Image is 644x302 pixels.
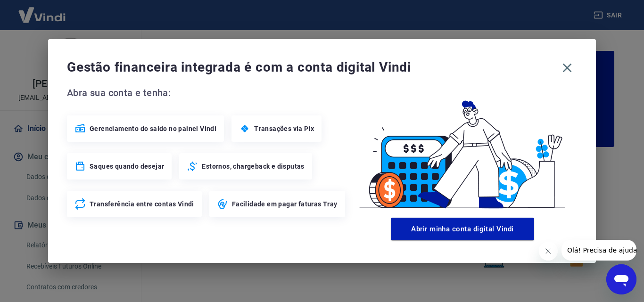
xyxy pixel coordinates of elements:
span: Abra sua conta e tenha: [67,85,348,100]
span: Olá! Precisa de ajuda? [6,7,79,14]
span: Facilidade em pagar faturas Tray [232,199,338,209]
span: Transferência entre contas Vindi [90,199,194,209]
iframe: Botão para abrir a janela de mensagens [606,264,636,294]
span: Gestão financeira integrada é com a conta digital Vindi [67,58,557,77]
iframe: Fechar mensagem [539,242,558,261]
span: Estornos, chargeback e disputas [202,162,304,171]
span: Transações via Pix [254,124,314,133]
img: Good Billing [348,85,577,214]
button: Abrir minha conta digital Vindi [391,218,534,240]
iframe: Mensagem da empresa [561,240,636,261]
span: Gerenciamento do saldo no painel Vindi [90,124,216,133]
span: Saques quando desejar [90,162,164,171]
